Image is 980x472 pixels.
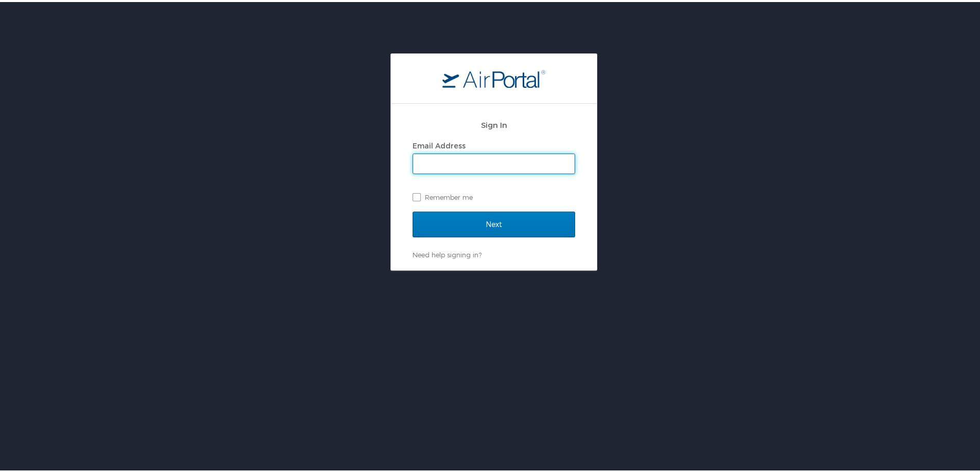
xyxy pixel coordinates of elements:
h2: Sign In [413,117,575,129]
input: Next [413,210,575,235]
img: logo [442,67,545,86]
label: Remember me [413,187,575,203]
label: Email Address [413,139,466,148]
a: Need help signing in? [413,249,482,257]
